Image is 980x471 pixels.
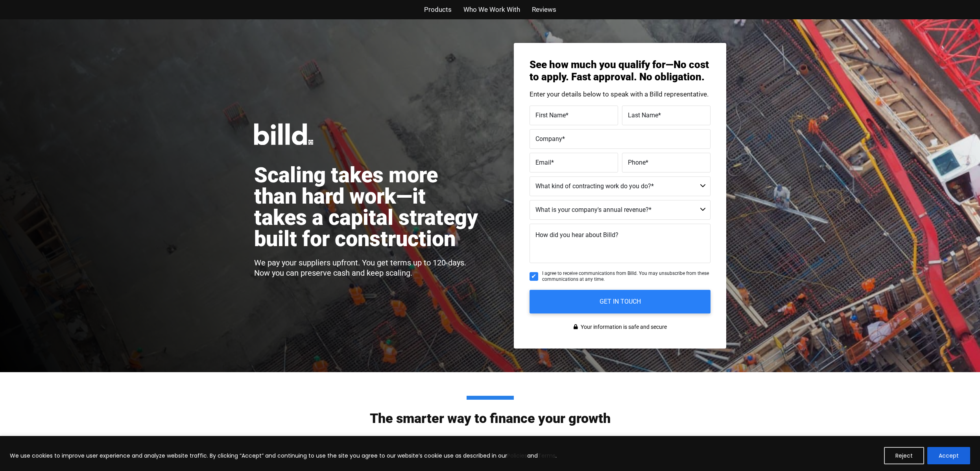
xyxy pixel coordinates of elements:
a: Who We Work With [463,4,520,15]
span: Email [535,159,551,166]
span: How did you hear about Billd? [535,231,618,239]
span: Last Name [628,111,658,119]
a: Reviews [532,4,556,15]
span: Your information is safe and secure [579,321,667,333]
input: GET IN TOUCH [530,290,711,313]
span: I agree to receive communications from Billd. You may unsubscribe from these communications at an... [542,271,711,282]
h1: Scaling takes more than hard work—it takes a capital strategy built for construction [254,165,482,250]
h3: See how much you qualify for—No cost to apply. Fast approval. No obligation. [530,59,711,83]
a: Policies [507,452,527,460]
span: First Name [535,111,566,119]
p: We pay your suppliers upfront. You get terms up to 120-days. Now you can preserve cash and keep s... [254,258,482,278]
input: I agree to receive communications from Billd. You may unsubscribe from these communications at an... [530,272,538,281]
button: Reject [884,447,924,464]
a: Terms [538,452,556,460]
span: Phone [628,159,646,166]
a: Products [424,4,452,15]
button: Accept [927,447,970,464]
p: Enter your details below to speak with a Billd representative. [530,91,711,98]
span: Company [535,135,562,143]
p: We use cookies to improve user experience and analyze website traffic. By clicking “Accept” and c... [10,451,557,460]
h2: The smarter way to finance your growth [254,396,726,425]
